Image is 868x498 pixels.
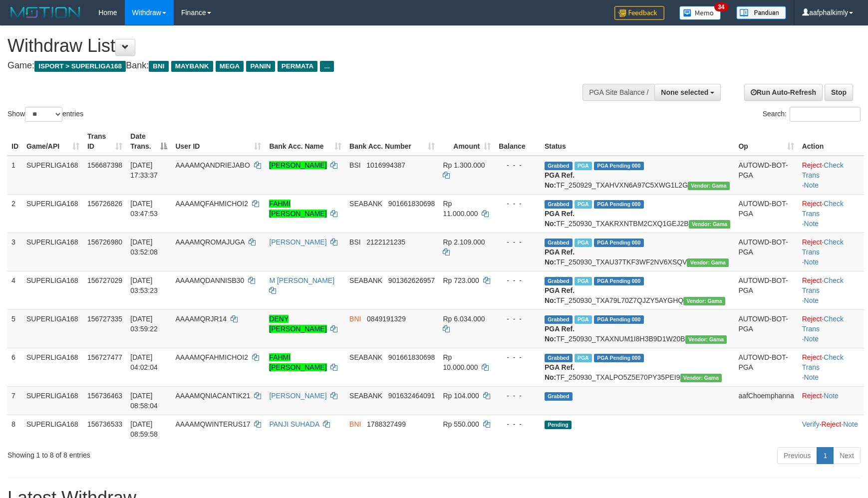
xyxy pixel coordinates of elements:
[499,275,537,285] div: - - -
[545,277,573,285] span: Grabbed
[349,392,382,400] span: SEABANK
[734,127,798,156] th: Op: activate to sort column ascending
[171,127,265,156] th: User ID: activate to sort column ascending
[802,276,844,294] a: Check Trans
[7,127,22,156] th: ID
[575,239,592,247] span: Marked by aafromsomean
[349,238,361,246] span: BSI
[688,182,730,190] span: Vendor URL: https://trx31.1velocity.biz
[802,420,820,428] a: Verify
[349,200,382,208] span: SEABANK
[545,162,573,170] span: Grabbed
[22,194,83,233] td: SUPERLIGA168
[22,348,83,386] td: SUPERLIGA168
[7,36,569,56] h1: Withdraw List
[714,2,728,11] span: 34
[7,309,22,348] td: 5
[443,238,485,246] span: Rp 2.109.000
[25,107,62,122] select: Showentries
[736,6,786,19] img: panduan.png
[22,415,83,443] td: SUPERLIGA168
[87,392,122,400] span: 156736463
[7,233,22,271] td: 3
[683,297,725,305] span: Vendor URL: https://trx31.1velocity.biz
[802,392,822,400] a: Reject
[269,276,334,284] a: M [PERSON_NAME]
[87,315,122,323] span: 156727335
[443,392,479,400] span: Rp 104.000
[790,107,861,122] input: Search:
[130,276,158,294] span: [DATE] 03:53:23
[798,348,864,386] td: · ·
[443,420,479,428] span: Rp 550.000
[278,61,318,72] span: PERMATA
[679,6,721,20] img: Button%20Memo.svg
[171,61,213,72] span: MAYBANK
[175,420,250,428] span: AAAAMQWINTERUS17
[541,194,734,233] td: TF_250930_TXAKRXNTBM2CXQ1GEJ2B
[443,276,479,284] span: Rp 723.000
[802,353,822,361] a: Reject
[802,353,844,371] a: Check Trans
[798,309,864,348] td: · ·
[575,162,592,170] span: Marked by aafsoycanthlai
[545,286,575,304] b: PGA Ref. No:
[175,200,248,208] span: AAAAMQFAHMICHOI2
[87,420,122,428] span: 156736533
[499,199,537,209] div: - - -
[22,156,83,195] td: SUPERLIGA168
[802,276,822,284] a: Reject
[825,84,853,101] a: Stop
[345,127,439,156] th: Bank Acc. Number: activate to sort column ascending
[545,200,573,209] span: Grabbed
[802,200,822,208] a: Reject
[802,315,822,323] a: Reject
[499,237,537,247] div: - - -
[804,220,819,228] a: Note
[349,420,361,428] span: BNI
[734,194,798,233] td: AUTOWD-BOT-PGA
[545,325,575,343] b: PGA Ref. No:
[545,315,573,324] span: Grabbed
[87,200,122,208] span: 156726826
[545,210,575,228] b: PGA Ref. No:
[545,363,575,381] b: PGA Ref. No:
[594,239,644,247] span: PGA Pending
[798,194,864,233] td: · ·
[545,354,573,362] span: Grabbed
[269,315,326,333] a: DENY [PERSON_NAME]
[130,420,158,438] span: [DATE] 08:59:58
[175,392,250,400] span: AAAAMQNIACANTIK21
[130,353,158,371] span: [DATE] 04:02:04
[763,107,861,122] label: Search:
[22,233,83,271] td: SUPERLIGA168
[614,6,664,20] img: Feedback.jpg
[22,309,83,348] td: SUPERLIGA168
[216,61,244,72] span: MEGA
[443,200,478,218] span: Rp 11.000.000
[269,353,326,371] a: FAHMI [PERSON_NAME]
[22,271,83,309] td: SUPERLIGA168
[734,233,798,271] td: AUTOWD-BOT-PGA
[83,127,126,156] th: Trans ID: activate to sort column ascending
[7,107,83,122] label: Show entries
[130,200,158,218] span: [DATE] 03:47:53
[545,392,573,401] span: Grabbed
[7,194,22,233] td: 2
[798,127,864,156] th: Action
[798,156,864,195] td: · ·
[654,84,721,101] button: None selected
[269,161,326,169] a: [PERSON_NAME]
[734,386,798,415] td: aafChoemphanna
[804,181,819,189] a: Note
[734,348,798,386] td: AUTOWD-BOT-PGA
[130,161,158,179] span: [DATE] 17:33:37
[388,392,435,400] span: Copy 901632464091 to clipboard
[349,161,361,169] span: BSI
[541,348,734,386] td: TF_250930_TXALPO5Z5E70PY35PEI9
[744,84,823,101] a: Run Auto-Refresh
[175,315,227,323] span: AAAAMQRJR14
[499,352,537,362] div: - - -
[443,315,485,323] span: Rp 6.034.000
[594,162,644,170] span: PGA Pending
